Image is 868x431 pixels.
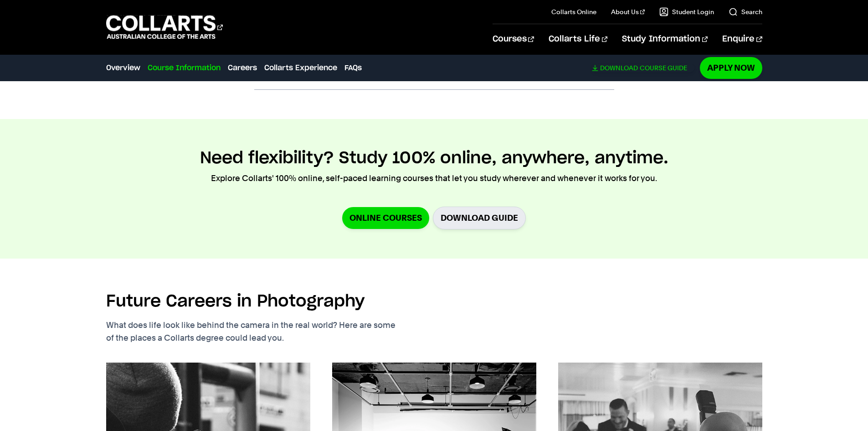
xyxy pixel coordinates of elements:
a: Collarts Online [551,7,596,16]
a: DownloadCourse Guide [592,64,694,72]
a: FAQs [344,62,362,73]
a: Courses [493,24,534,54]
a: Student Login [659,7,714,16]
a: Enquire [722,24,762,54]
a: Study Information [622,24,708,54]
a: Apply Now [700,57,762,78]
a: Course Information [148,62,221,73]
div: Go to homepage [106,14,223,40]
a: Download Guide [433,207,526,229]
h2: Need flexibility? Study 100% online, anywhere, anytime. [200,148,668,168]
a: About Us [611,7,645,16]
p: Explore Collarts' 100% online, self-paced learning courses that let you study wherever and whenev... [211,172,657,185]
a: Collarts Life [549,24,607,54]
p: What does life look like behind the camera in the real world? Here are some of the places a Colla... [106,319,439,344]
span: Download [600,64,638,72]
a: Collarts Experience [264,62,337,73]
h2: Future Careers in Photography [106,291,365,312]
a: Online Courses [342,207,429,228]
a: Overview [106,62,140,73]
a: Careers [228,62,257,73]
a: Search [729,7,762,16]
